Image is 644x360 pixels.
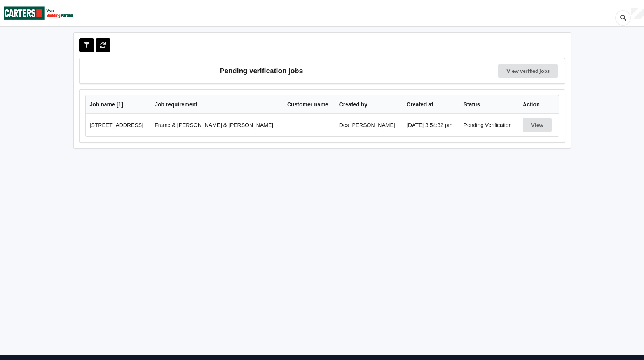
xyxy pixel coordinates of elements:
td: [STREET_ADDRESS] [86,114,150,136]
th: Action [518,95,558,114]
th: Customer name [283,95,335,114]
h3: Pending verification jobs [85,64,438,78]
td: Pending Verification [459,114,518,136]
th: Created by [335,95,402,114]
th: Created at [402,95,459,114]
th: Job name [ 1 ] [86,95,150,114]
img: Carters [4,0,74,26]
td: Frame & [PERSON_NAME] & [PERSON_NAME] [150,114,283,136]
td: [DATE] 3:54:32 pm [402,114,459,136]
div: User Profile [631,8,644,19]
button: View [523,118,552,132]
td: Des [PERSON_NAME] [335,114,402,136]
a: View verified jobs [498,64,558,78]
a: View [523,122,553,128]
th: Status [459,95,518,114]
th: Job requirement [150,95,283,114]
